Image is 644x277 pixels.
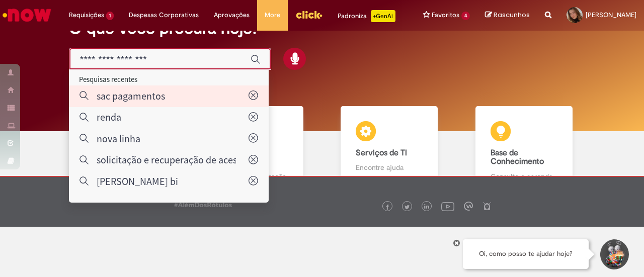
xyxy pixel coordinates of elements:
[338,10,395,22] div: Padroniza
[265,10,280,20] span: More
[491,171,557,181] p: Consulte e aprenda
[424,204,429,210] img: logo_footer_linkedin.png
[106,12,114,20] span: 1
[405,205,410,210] img: logo_footer_twitter.png
[461,12,470,20] span: 4
[463,239,589,269] div: Oi, como posso te ajudar hoje?
[1,5,53,25] img: ServiceNow
[586,11,636,19] span: [PERSON_NAME]
[356,162,423,172] p: Encontre ajuda
[457,106,592,193] a: Base de Conhecimento Consulte e aprenda
[214,10,250,20] span: Aprovações
[441,200,454,213] img: logo_footer_youtube.png
[485,11,530,20] a: Rascunhos
[69,20,575,37] h2: O que você procura hoje?
[295,7,323,22] img: click_logo_yellow_360x200.png
[491,148,544,167] b: Base de Conhecimento
[432,10,459,20] span: Favoritos
[356,148,407,158] b: Serviços de TI
[129,10,199,20] span: Despesas Corporativas
[385,205,390,210] img: logo_footer_facebook.png
[371,10,395,22] p: +GenAi
[69,10,104,20] span: Requisições
[322,106,457,193] a: Serviços de TI Encontre ajuda
[53,106,188,193] a: Tirar dúvidas Tirar dúvidas com Lupi Assist e Gen Ai
[482,202,492,211] img: logo_footer_naosei.png
[599,239,629,269] button: Iniciar Conversa de Suporte
[464,202,473,211] img: logo_footer_workplace.png
[494,10,530,20] span: Rascunhos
